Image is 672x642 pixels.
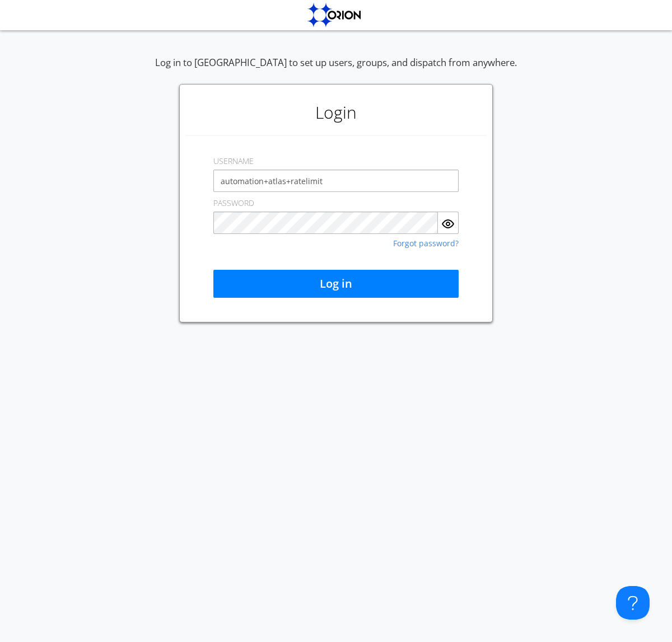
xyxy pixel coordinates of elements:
[213,270,459,298] button: Log in
[441,217,455,231] img: eye.svg
[393,240,459,247] a: Forgot password?
[185,90,487,135] h1: Login
[213,156,254,167] label: USERNAME
[213,198,254,209] label: PASSWORD
[616,586,650,620] iframe: Toggle Customer Support
[213,212,438,234] input: Password
[155,56,517,84] div: Log in to [GEOGRAPHIC_DATA] to set up users, groups, and dispatch from anywhere.
[438,212,459,234] button: Show Password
